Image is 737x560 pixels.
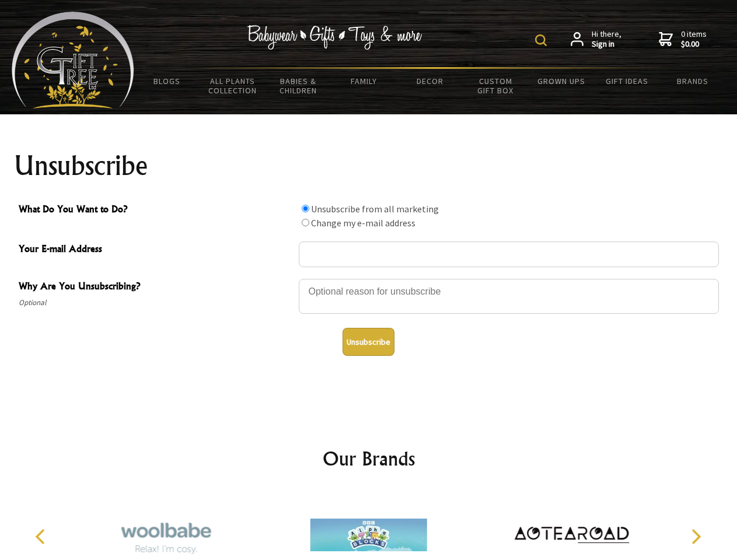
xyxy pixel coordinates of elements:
[134,69,200,93] a: BLOGS
[200,69,266,103] a: All Plants Collection
[397,69,463,93] a: Decor
[660,69,726,93] a: Brands
[266,69,331,103] a: Babies & Children
[594,69,660,93] a: Gift Ideas
[311,217,415,229] label: Change my e-mail address
[535,34,547,46] img: product search
[571,29,621,50] a: Hi there,Sign in
[683,524,708,549] button: Next
[19,296,293,310] span: Optional
[12,12,134,108] img: Babyware - Gifts - Toys and more...
[311,203,439,215] label: Unsubscribe from all marketing
[302,219,309,226] input: What Do You Want to Do?
[343,328,394,356] button: Unsubscribe
[592,39,621,50] strong: Sign in
[19,279,293,296] span: Why Are You Unsubscribing?
[331,69,397,93] a: Family
[299,279,719,314] textarea: Why Are You Unsubscribing?
[247,25,422,50] img: Babywear - Gifts - Toys & more
[14,152,724,180] h1: Unsubscribe
[463,69,529,103] a: Custom Gift Box
[302,205,309,212] input: What Do You Want to Do?
[19,242,293,258] span: Your E-mail Address
[19,202,293,219] span: What Do You Want to Do?
[23,444,714,473] h2: Our Brands
[659,29,707,50] a: 0 items$0.00
[528,69,594,93] a: Grown Ups
[29,524,55,549] button: Previous
[681,39,707,50] strong: $0.00
[299,242,719,267] input: Your E-mail Address
[681,29,707,50] span: 0 items
[592,29,621,50] span: Hi there,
